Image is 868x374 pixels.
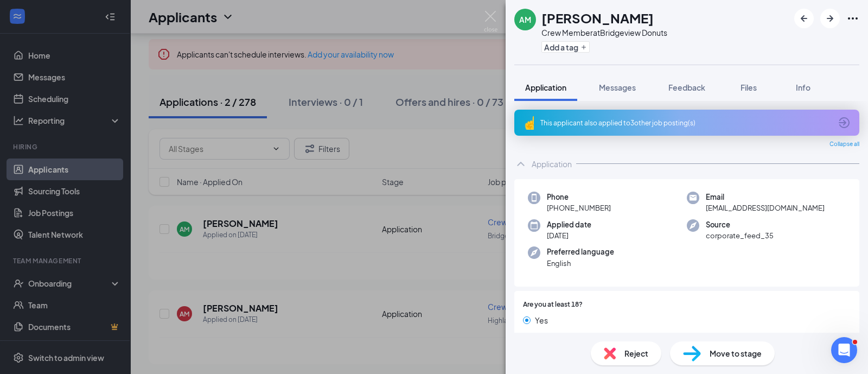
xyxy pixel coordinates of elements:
button: ArrowLeftNew [794,9,814,28]
span: Reject [624,347,648,359]
svg: Ellipses [846,12,859,25]
h1: [PERSON_NAME] [541,9,654,27]
div: Application [532,159,572,169]
span: Messages [599,83,636,92]
span: [PHONE_NUMBER] [547,202,611,213]
svg: ChevronUp [514,157,527,170]
span: Source [706,219,774,230]
span: Applied date [547,219,591,230]
span: Preferred language [547,246,614,257]
span: English [547,258,614,269]
button: PlusAdd a tag [541,41,590,53]
span: [EMAIL_ADDRESS][DOMAIN_NAME] [706,202,825,213]
span: Collapse all [829,140,859,149]
div: This applicant also applied to 3 other job posting(s) [540,118,831,128]
span: Application [525,83,566,92]
span: Yes [535,314,548,326]
svg: Plus [580,44,587,50]
svg: ArrowRight [824,12,837,25]
span: [DATE] [547,230,591,241]
svg: ArrowLeftNew [797,12,810,25]
div: Crew Member at Bridgeview Donuts [541,27,667,38]
span: Are you at least 18? [523,300,583,310]
span: Files [741,83,757,92]
span: No [535,331,545,343]
button: ArrowRight [820,9,840,28]
span: Email [706,192,825,202]
svg: ArrowCircle [838,116,851,129]
iframe: Intercom live chat [831,337,857,363]
span: Feedback [668,83,705,92]
span: Info [796,83,810,92]
span: Move to stage [710,347,762,359]
span: corporate_feed_35 [706,230,774,241]
div: AM [519,14,531,25]
span: Phone [547,192,611,202]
